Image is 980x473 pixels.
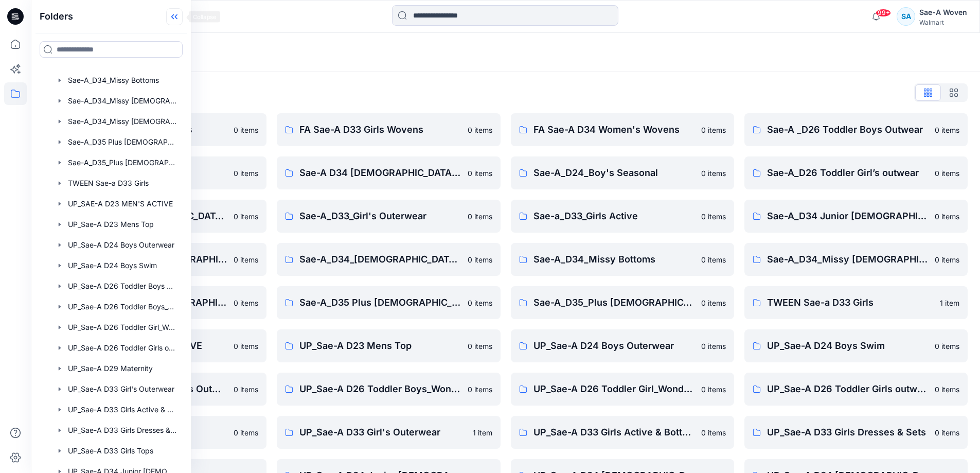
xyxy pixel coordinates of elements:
p: 0 items [234,427,258,438]
p: Sae-A _D26 Toddler Boys Outwear [767,122,929,137]
p: 0 items [935,341,959,352]
p: UP_Sae-A D24 Boys Swim [767,339,929,353]
p: 0 items [935,384,959,395]
p: 0 items [234,211,258,222]
p: UP_Sae-A D23 Mens Top [299,339,461,353]
p: 0 items [468,125,492,135]
a: Sae-A_D33_Girl's Outerwear0 items [277,200,500,233]
p: UP_Sae-A D24 Boys Outerwear [533,339,695,353]
p: 1 item [940,297,959,308]
p: UP_Sae-A D26 Toddler Girl_Wonder Nation Sportswear [533,382,695,396]
a: UP_Sae-A D33 Girls Dresses & Sets0 items [744,416,968,449]
p: 0 items [234,384,258,395]
p: 0 items [701,125,726,135]
p: UP_Sae-A D33 Girls Dresses & Sets [767,425,929,440]
a: Sae-A _D26 Toddler Boys Outwear0 items [744,113,968,146]
p: Sae-A_D34_Missy [DEMOGRAPHIC_DATA] Dresses [767,252,929,267]
p: 0 items [234,341,258,352]
p: TWEEN Sae-a D33 Girls [767,295,934,310]
p: 0 items [468,168,492,179]
p: 0 items [234,125,258,135]
p: UP_Sae-A D26 Toddler Girls outwear [767,382,929,396]
p: 0 items [468,297,492,308]
p: 0 items [234,168,258,179]
p: 0 items [701,384,726,395]
p: Sae-A_D33_Girl's Outerwear [299,209,461,223]
p: Sae-A_D34_[DEMOGRAPHIC_DATA] Outerwear [299,252,461,267]
p: 0 items [468,211,492,222]
p: Sae-A_D34_Missy Bottoms [533,252,695,267]
p: 0 items [234,297,258,308]
p: 1 item [473,427,492,438]
p: Sae-A_D26 Toddler Girl’s outwear [767,166,929,180]
a: UP_Sae-A D23 Mens Top0 items [277,329,500,362]
p: 0 items [935,427,959,438]
p: 0 items [701,341,726,352]
span: 99+ [876,9,891,17]
a: Sae-a_D33_Girls Active0 items [511,200,734,233]
a: Sae-A_D35_Plus [DEMOGRAPHIC_DATA] Top0 items [511,286,734,319]
p: 0 items [935,254,959,265]
a: UP_Sae-A D33 Girls Active & Bottoms0 items [511,416,734,449]
p: 0 items [935,125,959,135]
a: Sae-A_D35 Plus [DEMOGRAPHIC_DATA] Bottom0 items [277,286,500,319]
a: FA Sae-A D34 Women's Wovens0 items [511,113,734,146]
a: TWEEN Sae-a D33 Girls1 item [744,286,968,319]
p: Sae-A_D34 Junior [DEMOGRAPHIC_DATA] top [767,209,929,223]
div: SA [897,7,915,26]
p: Sae-A_D35 Plus [DEMOGRAPHIC_DATA] Bottom [299,295,461,310]
a: Sae-A_D24_Boy's Seasonal0 items [511,156,734,189]
p: 0 items [701,427,726,438]
p: 0 items [935,168,959,179]
p: 0 items [701,211,726,222]
p: 0 items [701,254,726,265]
a: Sae-A_D34_[DEMOGRAPHIC_DATA] Outerwear0 items [277,243,500,276]
a: Sae-A_D34_Missy [DEMOGRAPHIC_DATA] Dresses0 items [744,243,968,276]
a: UP_Sae-A D24 Boys Swim0 items [744,329,968,362]
p: Sae-A_D24_Boy's Seasonal [533,166,695,180]
a: UP_Sae-A D26 Toddler Girl_Wonder Nation Sportswear0 items [511,373,734,406]
p: Sae-A_D35_Plus [DEMOGRAPHIC_DATA] Top [533,295,695,310]
a: Sae-A_D26 Toddler Girl’s outwear0 items [744,156,968,189]
p: UP_Sae-A D26 Toddler Boys_Wonder Nation Sportswear [299,382,461,396]
a: UP_Sae-A D24 Boys Outerwear0 items [511,329,734,362]
a: UP_Sae-A D26 Toddler Girls outwear0 items [744,373,968,406]
a: Sae-A D34 [DEMOGRAPHIC_DATA] Knit Tops0 items [277,156,500,189]
p: FA Sae-A D34 Women's Wovens [533,122,695,137]
p: 0 items [701,168,726,179]
p: 0 items [935,211,959,222]
a: UP_Sae-A D33 Girl's Outerwear1 item [277,416,500,449]
a: UP_Sae-A D26 Toddler Boys_Wonder Nation Sportswear0 items [277,373,500,406]
p: 0 items [701,297,726,308]
p: UP_Sae-A D33 Girls Active & Bottoms [533,425,695,440]
a: Sae-A_D34 Junior [DEMOGRAPHIC_DATA] top0 items [744,200,968,233]
p: Sae-A D34 [DEMOGRAPHIC_DATA] Knit Tops [299,166,461,180]
p: 0 items [468,341,492,352]
div: Walmart [919,19,967,26]
p: 0 items [468,384,492,395]
a: FA Sae-A D33 Girls Wovens0 items [277,113,500,146]
p: 0 items [468,254,492,265]
p: Sae-a_D33_Girls Active [533,209,695,223]
p: UP_Sae-A D33 Girl's Outerwear [299,425,466,440]
a: Sae-A_D34_Missy Bottoms0 items [511,243,734,276]
p: 0 items [234,254,258,265]
div: Sae-A Woven [919,6,967,19]
p: FA Sae-A D33 Girls Wovens [299,122,461,137]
